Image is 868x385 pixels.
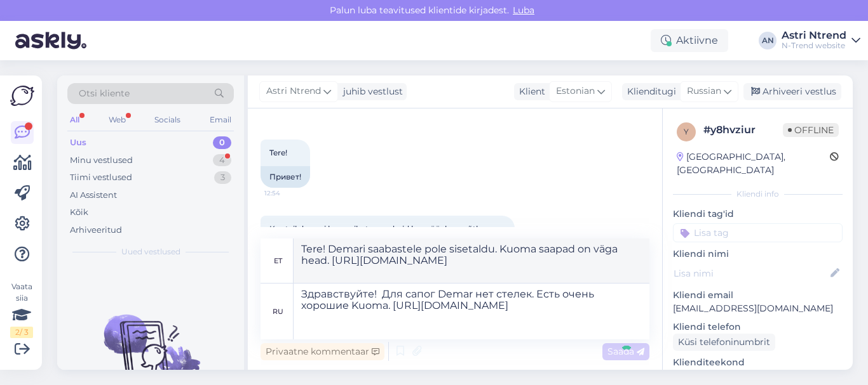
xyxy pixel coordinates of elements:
[673,334,775,351] div: Küsi telefoninumbrit
[261,166,310,188] div: Привет!
[266,84,321,98] span: Astri Ntrend
[783,123,839,137] span: Offline
[79,87,130,100] span: Otsi kliente
[70,189,117,202] div: AI Assistent
[70,136,86,149] div: Uus
[152,112,183,128] div: Socials
[70,171,132,184] div: Tiimi vestlused
[213,154,231,167] div: 4
[338,85,403,98] div: juhib vestlust
[556,84,595,98] span: Estonian
[10,281,33,338] div: Vaata siia
[207,112,234,128] div: Email
[514,85,545,98] div: Klient
[684,127,689,136] span: y
[70,224,122,237] div: Arhiveeritud
[673,223,843,242] input: Lisa tag
[70,154,133,167] div: Minu vestlused
[782,41,846,51] div: N-Trend website
[677,150,830,177] div: [GEOGRAPHIC_DATA], [GEOGRAPHIC_DATA]
[269,224,489,245] span: Kas teil demari kummikute voodreid ka müüakse,mõtlen mammuti omi?
[622,85,676,98] div: Klienditugi
[673,188,843,200] div: Kliendi info
[67,112,82,128] div: All
[269,148,287,157] span: Tere!
[673,289,843,302] p: Kliendi email
[651,29,728,52] div: Aktiivne
[673,247,843,261] p: Kliendi nimi
[782,30,846,41] div: Astri Ntrend
[687,84,721,98] span: Russian
[121,246,180,258] span: Uued vestlused
[10,86,34,106] img: Askly Logo
[214,171,231,184] div: 3
[674,266,828,280] input: Lisa nimi
[10,327,33,338] div: 2 / 3
[509,4,538,16] span: Luba
[673,320,843,334] p: Kliendi telefon
[673,207,843,221] p: Kliendi tag'id
[213,136,231,149] div: 0
[264,188,312,198] span: 12:54
[673,356,843,369] p: Klienditeekond
[743,83,841,100] div: Arhiveeri vestlus
[759,32,776,49] div: AN
[703,122,783,138] div: # y8hvziur
[106,112,128,128] div: Web
[70,206,88,219] div: Kõik
[782,30,860,51] a: Astri NtrendN-Trend website
[673,302,843,315] p: [EMAIL_ADDRESS][DOMAIN_NAME]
